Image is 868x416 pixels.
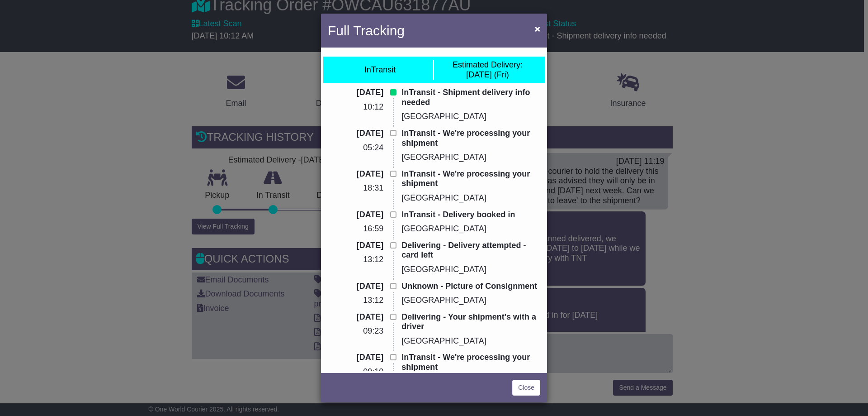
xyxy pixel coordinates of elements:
p: 13:12 [328,255,383,265]
p: Delivering - Your shipment's with a driver [401,312,540,332]
p: [DATE] [328,129,383,139]
p: 09:10 [328,367,383,377]
p: 09:23 [328,326,383,336]
p: InTransit - We're processing your shipment [401,129,540,148]
p: [DATE] [328,353,383,363]
p: 16:59 [328,224,383,234]
p: [GEOGRAPHIC_DATA] [401,153,540,163]
p: [GEOGRAPHIC_DATA] [401,224,540,234]
a: Close [512,380,540,396]
p: Unknown - Picture of Consignment [401,282,540,292]
p: [DATE] [328,241,383,251]
p: 13:12 [328,296,383,306]
p: Delivering - Delivery attempted - card left [401,241,540,260]
p: 10:12 [328,102,383,112]
p: [GEOGRAPHIC_DATA] [401,193,540,203]
p: [DATE] [328,210,383,220]
p: [DATE] [328,169,383,179]
div: InTransit [364,65,396,75]
p: [DATE] [328,282,383,292]
p: InTransit - We're processing your shipment [401,169,540,189]
p: [GEOGRAPHIC_DATA] [401,265,540,275]
span: Estimated Delivery: [453,60,523,69]
p: InTransit - Shipment delivery info needed [401,88,540,107]
p: 18:31 [328,183,383,193]
button: Close [530,19,545,38]
p: 05:24 [328,143,383,153]
span: × [535,24,540,34]
p: [DATE] [328,88,383,98]
p: [DATE] [328,312,383,322]
p: InTransit - We're processing your shipment [401,353,540,372]
p: [GEOGRAPHIC_DATA] [401,296,540,306]
p: [GEOGRAPHIC_DATA] [401,112,540,122]
p: [GEOGRAPHIC_DATA] [401,336,540,346]
h4: Full Tracking [328,20,405,41]
div: [DATE] (Fri) [453,60,523,80]
p: InTransit - Delivery booked in [401,210,540,220]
